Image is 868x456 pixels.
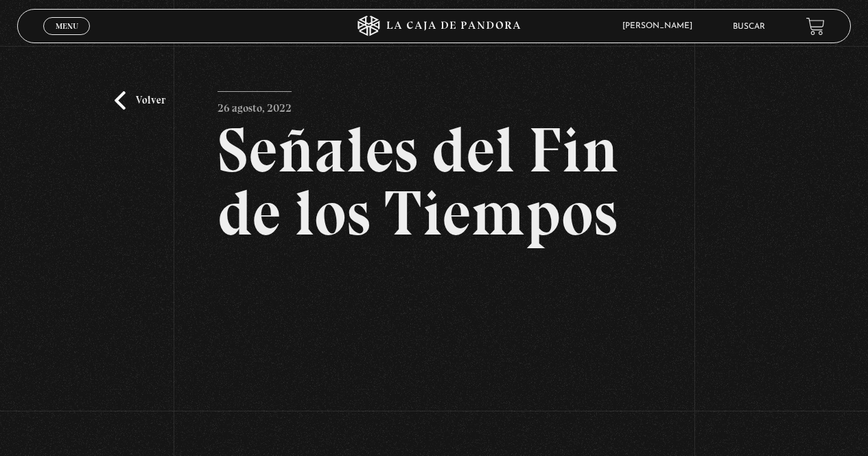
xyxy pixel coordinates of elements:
span: [PERSON_NAME] [615,22,706,30]
a: View your shopping cart [806,17,825,36]
span: Cerrar [51,34,83,43]
p: 26 agosto, 2022 [218,91,292,119]
h2: Señales del Fin de los Tiempos [218,119,650,245]
a: Volver [115,91,165,110]
a: Buscar [733,23,765,31]
span: Menu [56,22,78,30]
